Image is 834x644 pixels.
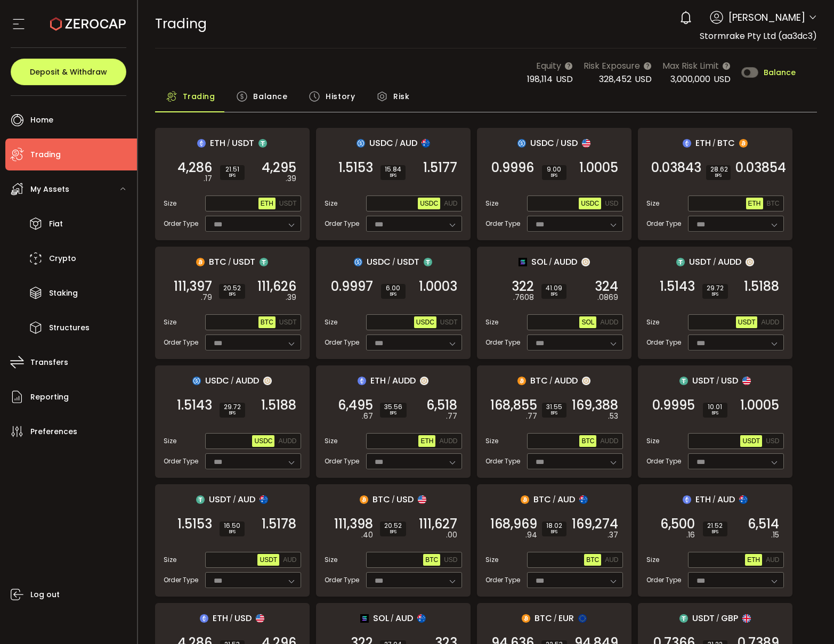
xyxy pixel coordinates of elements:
[536,59,561,72] span: Equity
[546,410,562,417] i: BPS
[714,73,731,85] span: USD
[30,587,60,602] span: Log out
[254,437,272,445] span: USDC
[30,112,53,128] span: Home
[393,86,409,107] span: Risk
[728,10,805,25] span: [PERSON_NAME]
[579,162,618,173] span: 1.0005
[213,612,228,625] span: ETH
[582,377,590,385] img: zuPXiwguUFiBOIQyqLOiXsnnNitlx7q4LCwEbLHADjIpTka+Lip0HH8D0VTrd02z+wEAAAAASUVORK5CYII=
[579,198,601,209] button: USDC
[325,338,359,347] span: Order Type
[549,376,553,386] em: /
[258,139,267,148] img: usdt_portfolio.svg
[164,338,198,347] span: Order Type
[252,435,274,447] button: USDC
[736,316,758,328] button: USDT
[598,316,620,328] button: AUDD
[224,166,240,173] span: 21.51
[716,376,719,386] em: /
[744,281,779,292] span: 1.5188
[233,255,255,268] span: USDT
[597,292,618,303] em: .0869
[686,529,695,541] em: .16
[512,281,534,292] span: 322
[391,614,394,623] em: /
[395,612,413,625] span: AUD
[438,316,460,328] button: USDT
[764,69,796,76] span: Balance
[554,374,578,387] span: AUDD
[767,200,780,207] span: BTC
[530,136,554,150] span: USDC
[392,257,395,267] em: /
[325,317,337,327] span: Size
[260,495,268,504] img: aud_portfolio.svg
[30,182,69,197] span: My Assets
[556,73,573,85] span: USD
[11,59,126,85] button: Deposit & Withdraw
[30,68,107,76] span: Deposit & Withdraw
[679,377,688,385] img: usdt_portfolio.svg
[367,255,391,268] span: USDC
[263,377,272,385] img: zuPXiwguUFiBOIQyqLOiXsnnNitlx7q4LCwEbLHADjIpTka+Lip0HH8D0VTrd02z+wEAAAAASUVORK5CYII=
[164,199,176,208] span: Size
[228,257,231,267] em: /
[740,435,762,447] button: USDT
[325,575,359,585] span: Order Type
[599,73,631,85] span: 328,452
[325,456,359,466] span: Order Type
[646,338,681,347] span: Order Type
[260,556,277,564] span: USDT
[334,519,373,529] span: 111,398
[679,614,688,623] img: usdt_portfolio.svg
[418,435,435,447] button: ETH
[414,316,436,328] button: USDC
[586,556,599,564] span: BTC
[707,291,724,298] i: BPS
[204,173,212,184] em: .17
[209,493,231,506] span: USDT
[581,437,594,445] span: BTC
[527,73,553,85] span: 198,114
[261,200,273,207] span: ETH
[155,14,207,33] span: Trading
[683,139,691,148] img: eth_portfolio.svg
[707,529,834,644] div: Chat Widget
[444,200,457,207] span: AUD
[717,136,735,150] span: BTC
[419,281,457,292] span: 1.0003
[646,555,659,565] span: Size
[396,493,414,506] span: USD
[227,138,230,148] em: /
[373,612,389,625] span: SOL
[49,320,90,336] span: Structures
[331,281,373,292] span: 0.9997
[579,495,588,504] img: aud_portfolio.svg
[419,519,457,529] span: 111,627
[325,219,359,229] span: Order Type
[262,519,296,529] span: 1.5178
[519,258,527,266] img: sol_portfolio.png
[546,529,562,535] i: BPS
[373,493,390,506] span: BTC
[572,519,618,529] span: 169,274
[260,258,268,266] img: usdt_portfolio.svg
[224,529,240,535] i: BPS
[281,554,298,566] button: AUD
[30,355,68,370] span: Transfers
[392,374,416,387] span: AUDD
[278,437,296,445] span: AUDD
[230,614,233,623] em: /
[579,435,596,447] button: BTC
[224,173,240,179] i: BPS
[517,377,526,385] img: btc_portfolio.svg
[605,200,618,207] span: USD
[608,529,618,541] em: .37
[257,281,296,292] span: 111,626
[595,281,618,292] span: 324
[384,523,402,529] span: 20.52
[600,319,618,326] span: AUDD
[660,519,695,529] span: 6,500
[676,258,685,266] img: usdt_portfolio.svg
